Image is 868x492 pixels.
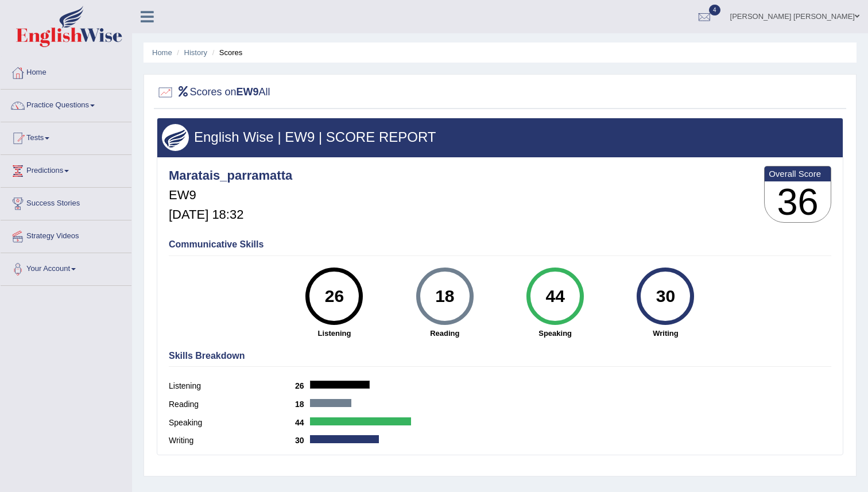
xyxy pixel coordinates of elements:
[295,381,310,390] b: 26
[152,48,172,57] a: Home
[237,86,259,98] b: EW9
[169,169,292,183] h4: Maratais_parramatta
[313,272,355,320] div: 26
[1,57,131,86] a: Home
[1,122,131,151] a: Tests
[295,436,310,445] b: 30
[285,328,383,339] strong: Listening
[1,220,131,249] a: Strategy Videos
[396,328,494,339] strong: Reading
[769,169,827,179] b: Overall Score
[210,47,243,58] li: Scores
[162,130,838,145] h3: English Wise | EW9 | SCORE REPORT
[169,435,295,447] label: Writing
[1,90,131,118] a: Practice Questions
[1,155,131,184] a: Predictions
[169,380,295,392] label: Listening
[1,188,131,216] a: Success Stories
[424,272,466,320] div: 18
[184,48,207,57] a: History
[506,328,604,339] strong: Speaking
[645,272,687,320] div: 30
[169,188,292,202] h5: EW9
[169,417,295,429] label: Speaking
[162,124,189,151] img: wings.png
[157,84,270,101] h2: Scores on All
[169,208,292,222] h5: [DATE] 18:32
[765,181,831,223] h3: 36
[616,328,715,339] strong: Writing
[169,239,831,250] h4: Communicative Skills
[169,398,295,410] label: Reading
[295,400,310,409] b: 18
[169,351,831,361] h4: Skills Breakdown
[534,272,576,320] div: 44
[1,253,131,282] a: Your Account
[709,5,720,16] span: 4
[295,418,310,427] b: 44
